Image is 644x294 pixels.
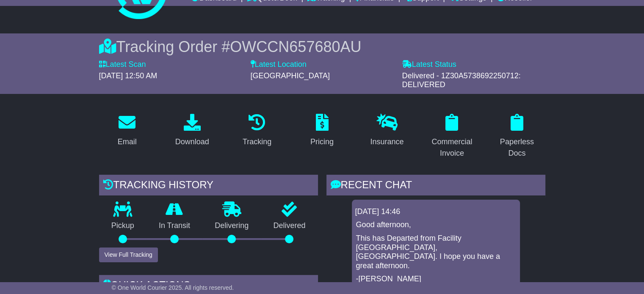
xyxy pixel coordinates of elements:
[202,221,261,231] p: Delivering
[99,71,158,80] span: [DATE] 12:50 AM
[305,111,339,151] a: Pricing
[310,136,334,148] div: Pricing
[99,247,158,262] button: View Full Tracking
[429,136,475,159] div: Commercial Invoice
[326,175,545,198] div: RECENT CHAT
[175,136,209,148] div: Download
[99,38,545,56] div: Tracking Order #
[370,136,404,148] div: Insurance
[99,175,318,198] div: Tracking history
[243,136,271,148] div: Tracking
[237,111,277,151] a: Tracking
[261,221,318,231] p: Delivered
[251,60,307,69] label: Latest Location
[99,221,146,231] p: Pickup
[356,275,516,284] p: -[PERSON_NAME]
[118,136,137,148] div: Email
[112,284,234,291] span: © One World Courier 2025. All rights reserved.
[494,136,539,159] div: Paperless Docs
[99,60,146,69] label: Latest Scan
[356,220,516,230] p: Good afternoon,
[251,71,330,80] span: [GEOGRAPHIC_DATA]
[146,221,202,231] p: In Transit
[489,111,545,162] a: Paperless Docs
[365,111,409,151] a: Insurance
[112,111,142,151] a: Email
[402,60,456,69] label: Latest Status
[170,111,215,151] a: Download
[356,234,516,270] p: This has Departed from Facility [GEOGRAPHIC_DATA], [GEOGRAPHIC_DATA]. I hope you have a great aft...
[230,38,361,55] span: OWCCN657680AU
[402,71,521,89] span: Delivered - 1Z30A5738692250712: DELIVERED
[424,111,480,162] a: Commercial Invoice
[355,207,517,217] div: [DATE] 14:46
